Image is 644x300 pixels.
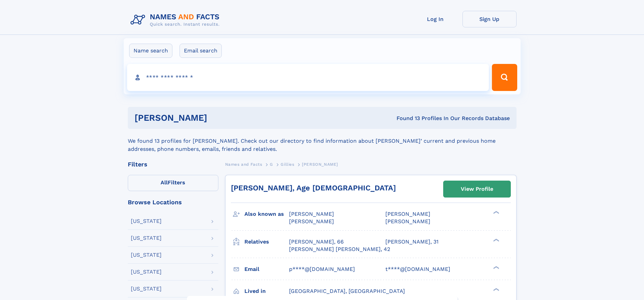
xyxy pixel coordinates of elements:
[244,236,289,248] h3: Relatives
[289,288,405,294] span: [GEOGRAPHIC_DATA], [GEOGRAPHIC_DATA]
[131,269,162,275] div: [US_STATE]
[244,285,289,297] h3: Lived in
[385,211,430,217] span: [PERSON_NAME]
[128,199,218,205] div: Browse Locations
[462,11,517,27] a: Sign Up
[302,162,338,167] span: [PERSON_NAME]
[302,115,510,122] div: Found 13 Profiles In Our Records Database
[289,218,334,225] span: [PERSON_NAME]
[289,238,344,246] a: [PERSON_NAME], 66
[244,263,289,275] h3: Email
[444,181,510,197] a: View Profile
[289,246,390,253] a: [PERSON_NAME] [PERSON_NAME], 42
[128,11,225,29] img: Logo Names and Facts
[385,218,430,225] span: [PERSON_NAME]
[127,64,489,91] input: search input
[492,210,500,215] div: ❯
[492,265,500,270] div: ❯
[281,160,294,168] a: Gillies
[180,44,222,58] label: Email search
[281,162,294,167] span: Gillies
[128,129,517,153] div: We found 13 profiles for [PERSON_NAME]. Check out our directory to find information about [PERSON...
[231,184,396,192] a: [PERSON_NAME], Age [DEMOGRAPHIC_DATA]
[225,160,262,168] a: Names and Facts
[461,181,493,197] div: View Profile
[492,64,517,91] button: Search Button
[289,211,334,217] span: [PERSON_NAME]
[492,238,500,242] div: ❯
[385,238,438,246] a: [PERSON_NAME], 31
[131,286,162,292] div: [US_STATE]
[161,179,168,186] span: All
[128,161,218,167] div: Filters
[128,175,218,191] label: Filters
[129,44,172,58] label: Name search
[270,162,273,167] span: G
[131,252,162,258] div: [US_STATE]
[135,114,302,122] h1: [PERSON_NAME]
[131,218,162,224] div: [US_STATE]
[408,11,462,27] a: Log In
[270,160,273,168] a: G
[244,208,289,220] h3: Also known as
[492,287,500,292] div: ❯
[131,235,162,241] div: [US_STATE]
